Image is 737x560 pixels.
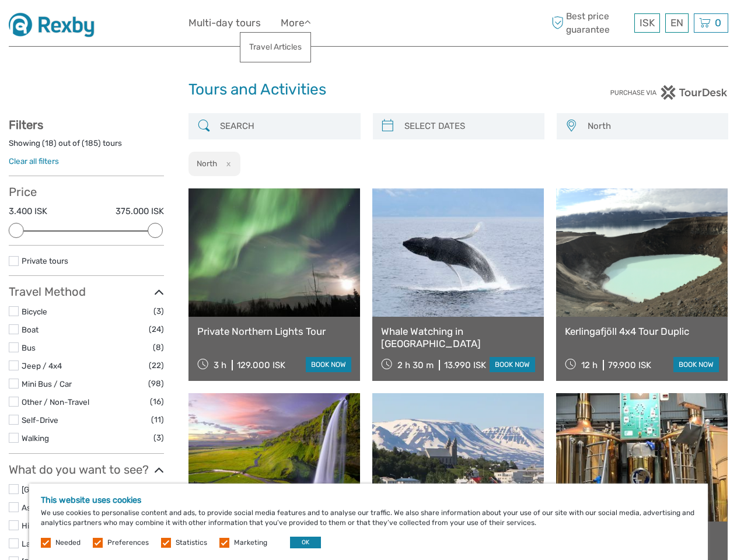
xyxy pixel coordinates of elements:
[153,341,164,354] span: (8)
[85,138,98,149] label: 185
[490,357,535,372] a: book now
[22,256,68,265] a: Private tours
[400,116,539,136] input: SELECT DATES
[45,138,54,149] label: 18
[22,539,67,548] a: Lake Mývatn
[214,360,226,370] span: 3 h
[22,433,49,443] a: Walking
[9,185,164,199] h3: Price
[640,17,655,29] span: ISK
[581,360,598,370] span: 12 h
[22,415,58,425] a: Self-Drive
[107,538,149,548] label: Preferences
[9,205,47,218] label: 3.400 ISK
[215,116,354,136] input: SEARCH
[22,307,47,316] a: Bicycle
[134,18,148,32] button: Open LiveChat chat widget
[237,360,285,370] div: 129.000 ISK
[9,285,164,299] h3: Travel Method
[22,485,101,494] a: [GEOGRAPHIC_DATA]
[9,463,164,477] h3: What do you want to see?
[197,159,217,168] h2: North
[610,85,728,100] img: PurchaseViaTourDesk.png
[29,484,708,560] div: We use cookies to personalise content and ads, to provide social media features and to analyse ou...
[116,205,164,218] label: 375.000 ISK
[197,325,351,337] a: Private Northern Lights Tour
[153,431,164,444] span: (3)
[9,9,103,37] img: 1430-dd05a757-d8ed-48de-a814-6052a4ad6914_logo_small.jpg
[22,521,58,530] a: Highlands
[153,304,164,318] span: (3)
[565,325,719,337] a: Kerlingafjöll 4x4 Tour Duplic
[219,157,235,170] button: x
[188,80,549,99] h1: Tours and Activities
[22,397,89,407] a: Other / Non-Travel
[22,503,41,512] a: Askja
[41,495,696,505] h5: This website uses cookies
[149,323,164,336] span: (24)
[582,117,722,136] button: North
[22,379,72,388] a: Mini Bus / Car
[176,538,207,548] label: Statistics
[549,10,631,36] span: Best price guarantee
[444,360,486,370] div: 13.990 ISK
[290,537,321,548] button: OK
[9,118,43,132] strong: Filters
[9,156,59,166] a: Clear all filters
[148,377,164,390] span: (98)
[281,15,311,32] a: More
[673,357,719,372] a: book now
[240,36,310,58] a: Travel Articles
[150,482,164,496] span: (14)
[306,357,351,372] a: book now
[22,343,36,352] a: Bus
[9,138,164,156] div: Showing ( ) out of ( ) tours
[149,359,164,372] span: (22)
[22,325,39,334] a: Boat
[713,17,723,29] span: 0
[188,15,261,32] a: Multi-day tours
[665,13,689,33] div: EN
[151,413,164,426] span: (11)
[234,538,267,548] label: Marketing
[16,20,132,30] p: We're away right now. Please check back later!
[397,360,434,370] span: 2 h 30 m
[608,360,651,370] div: 79.900 ISK
[55,538,81,548] label: Needed
[22,361,62,370] a: Jeep / 4x4
[150,395,164,408] span: (16)
[381,325,535,349] a: Whale Watching in [GEOGRAPHIC_DATA]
